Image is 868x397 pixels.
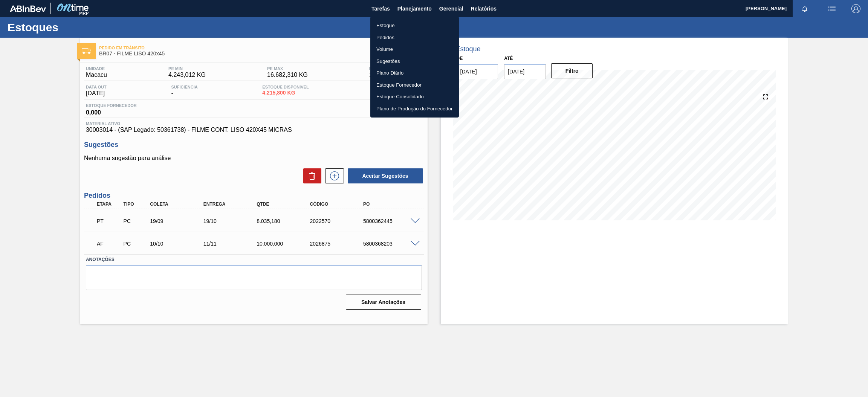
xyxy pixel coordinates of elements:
[370,32,459,44] a: Pedidos
[370,43,459,55] a: Volume
[370,79,459,91] a: Estoque Fornecedor
[370,67,459,79] a: Plano Diário
[370,20,459,32] a: Estoque
[370,103,459,115] a: Plano de Produção do Fornecedor
[370,55,459,67] a: Sugestões
[370,91,459,103] a: Estoque Consolidado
